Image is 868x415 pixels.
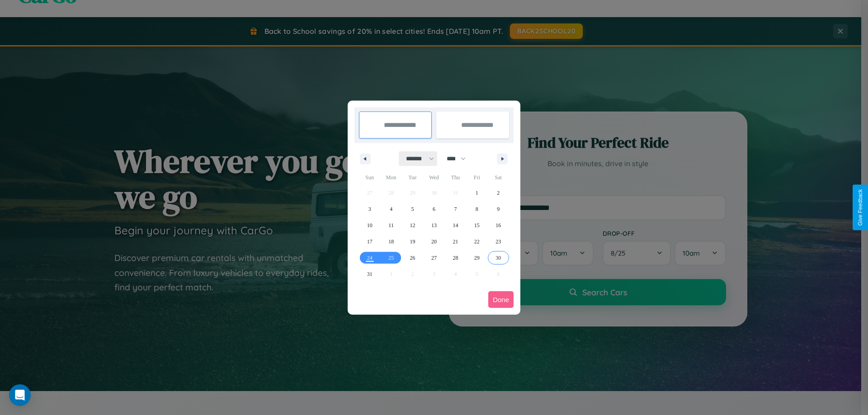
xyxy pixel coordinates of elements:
button: 29 [466,250,487,266]
span: 11 [388,217,394,233]
button: 21 [445,233,466,250]
button: 17 [359,233,380,250]
button: 12 [402,217,423,233]
div: Open Intercom Messenger [9,384,31,406]
span: 7 [454,201,457,217]
button: 2 [488,185,509,201]
div: Give Feedback [857,189,863,226]
button: 30 [488,250,509,266]
button: 4 [380,201,401,217]
span: 6 [433,201,435,217]
button: 28 [445,250,466,266]
span: 31 [367,266,373,282]
button: 23 [488,233,509,250]
span: 19 [410,233,415,250]
button: 16 [488,217,509,233]
button: 31 [359,266,380,282]
span: Sun [359,170,380,185]
span: 30 [495,250,501,266]
span: 15 [474,217,480,233]
span: 5 [411,201,414,217]
span: 27 [431,250,437,266]
button: 13 [423,217,444,233]
button: 25 [380,250,401,266]
button: 24 [359,250,380,266]
button: Done [488,291,514,308]
span: Tue [402,170,423,185]
button: 14 [445,217,466,233]
span: 4 [390,201,392,217]
button: 18 [380,233,401,250]
span: 1 [476,185,478,201]
span: 2 [497,185,500,201]
span: 13 [431,217,437,233]
span: Fri [466,170,487,185]
span: 17 [367,233,373,250]
span: 18 [388,233,394,250]
button: 7 [445,201,466,217]
span: 28 [453,250,458,266]
button: 26 [402,250,423,266]
span: 22 [474,233,480,250]
button: 1 [466,185,487,201]
span: 29 [474,250,480,266]
button: 10 [359,217,380,233]
button: 3 [359,201,380,217]
button: 15 [466,217,487,233]
span: 14 [453,217,458,233]
span: Thu [445,170,466,185]
button: 22 [466,233,487,250]
button: 8 [466,201,487,217]
button: 20 [423,233,444,250]
span: Wed [423,170,444,185]
button: 9 [488,201,509,217]
button: 19 [402,233,423,250]
button: 11 [380,217,401,233]
span: 8 [476,201,478,217]
span: Sat [488,170,509,185]
span: 25 [388,250,394,266]
button: 6 [423,201,444,217]
span: 20 [431,233,437,250]
span: 16 [495,217,501,233]
button: 5 [402,201,423,217]
span: 12 [410,217,415,233]
span: 3 [368,201,371,217]
span: 24 [367,250,373,266]
span: 9 [497,201,500,217]
button: 27 [423,250,444,266]
span: 10 [367,217,373,233]
span: 26 [410,250,415,266]
span: 23 [495,233,501,250]
span: Mon [380,170,401,185]
span: 21 [453,233,458,250]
